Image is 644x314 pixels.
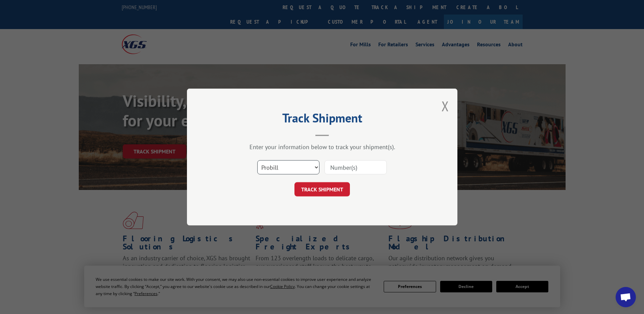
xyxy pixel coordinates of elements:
[221,143,424,151] div: Enter your information below to track your shipment(s).
[616,287,636,307] a: Open chat
[294,182,350,196] button: TRACK SHIPMENT
[325,160,387,174] input: Number(s)
[221,113,424,126] h2: Track Shipment
[442,97,449,115] button: Close modal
